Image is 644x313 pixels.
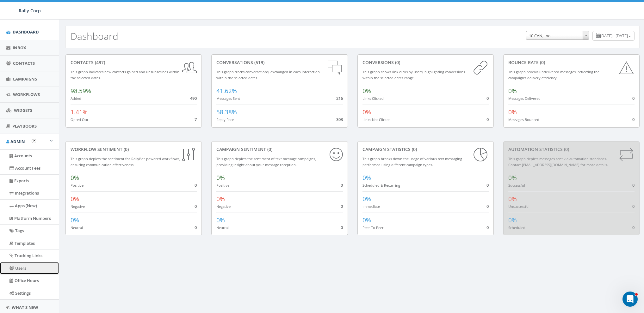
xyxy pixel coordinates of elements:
small: Immediate [362,204,380,209]
span: (0) [411,146,417,152]
span: 0% [71,216,79,224]
small: This graph depicts the sentiment of text message campaigns, providing insight about your message ... [216,156,316,167]
span: 0% [508,108,517,116]
small: Neutral [216,225,229,230]
small: Successful [508,183,525,188]
small: Opted Out [71,117,88,122]
span: 0% [508,87,517,95]
span: 0 [486,182,489,188]
span: 0% [508,216,517,224]
span: 0% [508,174,517,182]
span: 1.41% [71,108,88,116]
span: 0 [632,203,635,209]
span: 0 [632,182,635,188]
span: 0 [341,225,343,230]
span: Dashboard [13,29,39,35]
span: 0 [486,225,489,230]
small: Unsuccessful [508,204,529,209]
small: Reply Rate [216,117,234,122]
span: 0 [341,203,343,209]
span: 0 [195,225,197,230]
span: Inbox [13,45,26,51]
small: This graph breaks down the usage of various text messaging performed using different campaign types. [362,156,462,167]
span: (0) [266,146,272,152]
div: conversions [362,59,489,66]
span: Campaigns [13,76,37,82]
span: 0% [216,195,225,203]
span: Widgets [14,107,32,113]
span: 216 [336,95,343,101]
small: This graph depicts the sentiment for RallyBot-powered workflows, ensuring communication effective... [71,156,180,167]
span: 0% [508,195,517,203]
small: This graph depicts messages sent via automation standards. Contact [EMAIL_ADDRESS][DOMAIN_NAME] f... [508,156,608,167]
small: Peer To Peer [362,225,384,230]
span: 0 [195,203,197,209]
span: 0 [632,225,635,230]
span: 0 [632,95,635,101]
small: Positive [216,183,229,188]
small: Links Clicked [362,96,384,101]
small: This graph reveals undelivered messages, reflecting the campaign's delivery efficiency. [508,69,599,80]
div: Campaign Statistics [362,146,489,153]
div: conversations [216,59,343,66]
small: Negative [216,204,231,209]
small: Messages Sent [216,96,240,101]
span: 0% [362,195,371,203]
small: Positive [71,183,84,188]
span: (0) [394,59,400,65]
small: This graph indicates new contacts gained and unsubscribes within the selected dates. [71,69,179,80]
span: 0% [216,216,225,224]
iframe: Intercom live chat [622,292,638,307]
span: (519) [253,59,264,65]
h2: Dashboard [71,31,118,41]
span: What's New [12,304,38,310]
span: 0 [195,182,197,188]
span: 0 [486,95,489,101]
small: Scheduled [508,225,525,230]
span: 0% [362,108,371,116]
span: (497) [94,59,105,65]
small: Scheduled & Recurring [362,183,400,188]
span: Admin [10,139,25,144]
span: 0% [216,174,225,182]
span: 0 [632,117,635,122]
span: 0 [341,182,343,188]
span: 490 [190,95,197,101]
small: This graph shows link clicks by users, highlighting conversions within the selected dates range. [362,69,465,80]
span: 0% [362,216,371,224]
span: Workflows [13,92,40,97]
span: Playbooks [12,123,37,129]
span: 98.59% [71,87,91,95]
span: 0% [362,174,371,182]
div: Automation Statistics [508,146,635,153]
span: (0) [563,146,569,152]
div: contacts [71,59,197,66]
div: Workflow Sentiment [71,146,197,153]
small: This graph tracks conversations, exchanged in each interaction within the selected dates. [216,69,320,80]
span: 41.62% [216,87,237,95]
span: 58.38% [216,108,237,116]
button: Open In-App Guide [32,139,36,143]
div: Campaign Sentiment [216,146,343,153]
div: Bounce Rate [508,59,635,66]
span: (0) [122,146,129,152]
span: 0% [71,195,79,203]
span: 0 [486,203,489,209]
span: 10 CAN, Inc. [526,31,589,40]
span: Rally Corp [19,8,41,14]
span: 7 [195,117,197,122]
small: Messages Bounced [508,117,539,122]
span: 303 [336,117,343,122]
small: Messages Delivered [508,96,541,101]
small: Added [71,96,81,101]
span: [DATE] - [DATE] [600,33,628,39]
span: (0) [539,59,545,65]
span: 0% [71,174,79,182]
span: 0% [362,87,371,95]
span: Contacts [13,60,35,66]
small: Neutral [71,225,83,230]
small: Links Not Clicked [362,117,391,122]
span: 0 [486,117,489,122]
small: Negative [71,204,85,209]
